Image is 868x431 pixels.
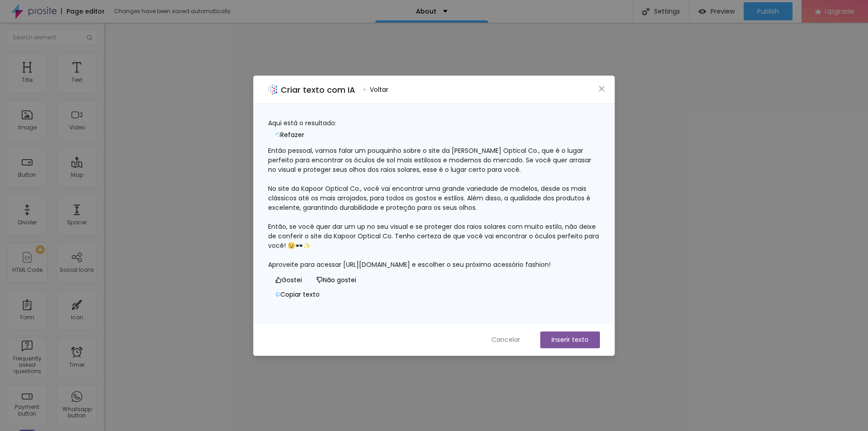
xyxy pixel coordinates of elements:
span: dislike [316,277,323,283]
h2: Criar texto com IA [281,84,355,96]
button: Close [597,84,607,93]
span: Refazer [280,130,304,140]
button: Gostei [268,273,309,288]
div: Aqui está o resultado: [268,118,600,128]
button: Copiar texto [268,288,327,302]
button: Não gostei [309,273,363,288]
span: like [275,277,282,283]
button: Inserir texto [540,332,600,348]
button: Refazer [268,128,311,142]
span: Cancelar [491,335,520,345]
span: close [598,85,605,92]
div: Então pessoal, vamos falar um pouquinho sobre o site da [PERSON_NAME] Optical Co., que é o lugar ... [268,146,600,270]
button: Voltar [359,83,392,96]
span: Voltar [370,85,388,95]
button: Cancelar [482,332,529,348]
